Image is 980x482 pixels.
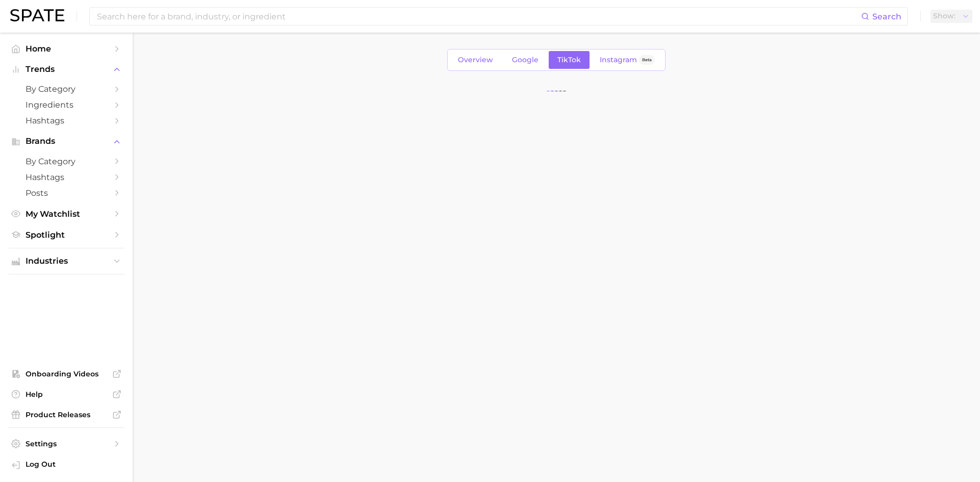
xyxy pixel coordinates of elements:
a: Product Releases [8,407,125,422]
span: Help [26,390,107,399]
span: TikTok [557,56,581,64]
span: Google [512,56,538,64]
span: Show [933,13,955,19]
a: InstagramBeta [591,51,664,69]
span: Trends [26,65,107,74]
span: Ingredients [26,100,107,110]
a: by Category [8,81,125,97]
a: Home [8,41,125,57]
span: Hashtags [26,172,107,182]
span: Instagram [600,56,637,64]
span: Search [872,12,901,21]
span: Settings [26,439,107,448]
a: Spotlight [8,227,125,243]
span: Overview [458,56,493,64]
a: Ingredients [8,97,125,113]
span: Product Releases [26,410,107,419]
span: Beta [642,56,652,64]
a: Hashtags [8,113,125,129]
button: Industries [8,253,125,269]
a: by Category [8,154,125,169]
button: Show [930,10,972,23]
span: by Category [26,157,107,166]
span: My Watchlist [26,209,107,219]
a: Posts [8,185,125,201]
span: Posts [26,188,107,198]
input: Search here for a brand, industry, or ingredient [96,8,861,25]
span: Onboarding Videos [26,369,107,378]
a: Onboarding Videos [8,366,125,382]
a: TikTok [549,51,590,69]
img: SPATE [10,9,64,21]
span: Log Out [26,460,116,469]
span: Brands [26,137,107,146]
a: Settings [8,436,125,451]
a: Overview [449,51,502,69]
a: Hashtags [8,169,125,185]
button: Brands [8,134,125,149]
a: Help [8,387,125,402]
a: Log out. Currently logged in with e-mail jdurbin@soldejaneiro.com. [8,456,125,474]
span: Spotlight [26,230,107,240]
span: Industries [26,257,107,266]
span: by Category [26,84,107,94]
span: Hashtags [26,116,107,125]
a: My Watchlist [8,206,125,222]
a: Google [503,51,547,69]
button: Trends [8,62,125,77]
span: Home [26,44,107,54]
